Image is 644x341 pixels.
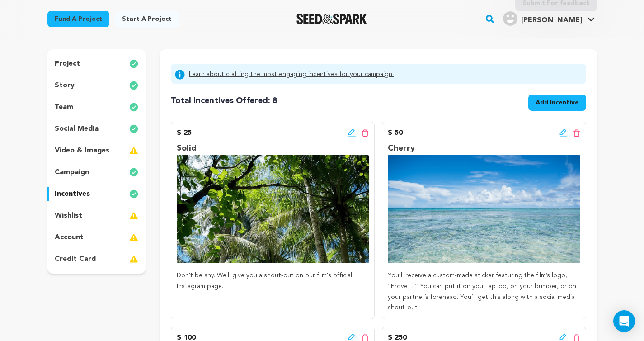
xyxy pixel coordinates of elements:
button: wishlist [47,208,146,223]
span: [PERSON_NAME] [521,17,582,24]
p: wishlist [55,210,82,221]
p: project [55,58,80,69]
img: warning-full.svg [129,232,138,243]
div: Neil T.'s Profile [503,11,582,26]
button: account [47,230,146,245]
img: check-circle-full.svg [129,58,138,69]
p: story [55,80,75,91]
img: warning-full.svg [129,145,138,156]
p: video & images [55,145,109,156]
p: incentives [55,189,90,199]
p: Solid [177,142,369,155]
span: Neil T.'s Profile [501,9,597,28]
a: Neil T.'s Profile [501,9,597,26]
img: incentive [177,155,369,263]
p: campaign [55,167,89,178]
button: team [47,100,146,114]
a: Seed&Spark Homepage [296,14,367,24]
button: credit card [47,252,146,266]
img: check-circle-full.svg [129,167,138,178]
img: incentive [388,155,580,263]
img: check-circle-full.svg [129,102,138,113]
img: check-circle-full.svg [129,80,138,91]
h4: 8 [171,95,277,107]
button: project [47,57,146,71]
img: warning-full.svg [129,210,138,221]
img: check-circle-full.svg [129,123,138,134]
img: Seed&Spark Logo Dark Mode [296,14,367,24]
img: check-circle-full.svg [129,189,138,199]
span: Total Incentives Offered: [171,97,270,105]
span: Add Incentive [536,98,579,107]
button: story [47,78,146,93]
img: warning-full.svg [129,254,138,265]
p: $ 25 [177,128,192,138]
button: social media [47,122,146,136]
p: You’ll receive a custom-made sticker featuring the film’s logo, “Prove It.” You can put it on you... [388,270,580,313]
p: Don't be shy. We'll give you a shout-out on our film's official Instagram page. [177,270,369,292]
button: video & images [47,143,146,158]
p: account [55,232,84,243]
div: Open Intercom Messenger [613,310,635,332]
p: Cherry [388,142,580,155]
button: campaign [47,165,146,180]
img: user.png [503,11,517,26]
a: Fund a project [47,11,109,27]
button: Add Incentive [528,95,586,111]
a: Learn about crafting the most engaging incentives for your campaign! [189,69,394,80]
a: Start a project [115,11,179,27]
p: social media [55,123,99,134]
p: team [55,102,73,113]
p: $ 50 [388,128,403,138]
button: incentives [47,187,146,201]
p: credit card [55,254,96,265]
